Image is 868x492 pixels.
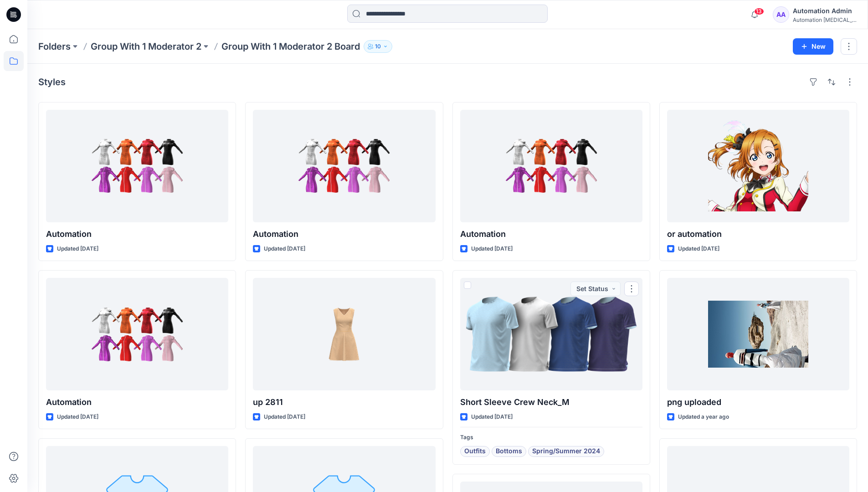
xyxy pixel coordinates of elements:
[793,16,857,23] div: Automation [MEDICAL_DATA]...
[496,446,522,457] span: Bottoms
[667,228,849,241] p: or automation
[46,396,228,409] p: Automation
[464,446,486,457] span: Outfits
[46,110,228,222] a: Automation
[667,278,849,390] a: png uploaded
[471,412,513,422] p: Updated [DATE]
[773,6,789,23] div: AA
[793,38,833,55] button: New
[38,40,71,53] a: Folders
[253,110,435,222] a: Automation
[460,396,642,409] p: Short Sleeve Crew Neck_M
[57,244,98,254] p: Updated [DATE]
[221,40,360,53] p: Group With 1 Moderator 2 Board
[38,77,66,87] h4: Styles
[46,228,228,241] p: Automation
[253,396,435,409] p: up 2811
[460,228,642,241] p: Automation
[532,446,600,457] span: Spring/Summer 2024
[471,244,513,254] p: Updated [DATE]
[678,412,729,422] p: Updated a year ago
[667,396,849,409] p: png uploaded
[793,5,857,16] div: Automation Admin
[754,8,764,15] span: 13
[91,40,201,53] a: Group With 1 Moderator 2
[460,278,642,390] a: Short Sleeve Crew Neck_M
[253,278,435,390] a: up 2811
[667,110,849,222] a: or automation
[46,278,228,390] a: Automation
[678,244,719,254] p: Updated [DATE]
[253,228,435,241] p: Automation
[460,433,642,442] p: Tags
[264,244,305,254] p: Updated [DATE]
[264,412,305,422] p: Updated [DATE]
[57,412,98,422] p: Updated [DATE]
[460,110,642,222] a: Automation
[375,41,381,51] p: 10
[364,40,392,53] button: 10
